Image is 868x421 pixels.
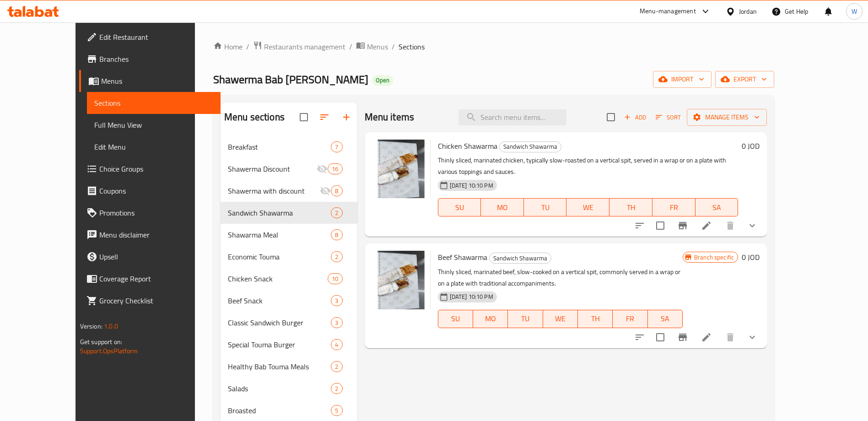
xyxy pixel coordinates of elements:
[331,185,342,196] div: items
[695,198,739,216] button: SA
[852,6,857,16] span: W
[221,356,357,378] div: Healthy Bab Touma Meals2
[94,97,213,108] span: Sections
[79,70,221,92] a: Menus
[87,92,221,114] a: Sections
[228,339,331,350] span: Special Touma Burger
[228,141,331,152] span: Breakfast
[570,201,606,214] span: WE
[446,181,497,190] span: [DATE] 10:10 PM
[392,41,395,52] li: /
[701,332,712,343] a: Edit menu item
[651,328,670,347] span: Select to update
[79,268,221,290] a: Coverage Report
[438,198,481,216] button: SU
[80,345,138,357] a: Support.OpsPlatform
[446,292,497,301] span: [DATE] 10:10 PM
[80,320,102,332] span: Version:
[652,198,695,216] button: FR
[601,108,620,127] span: Select section
[481,198,524,216] button: MO
[442,201,478,214] span: SU
[694,112,760,123] span: Manage items
[79,26,221,48] a: Edit Restaurant
[485,201,520,214] span: MO
[651,216,670,235] span: Select to update
[79,180,221,202] a: Coupons
[331,361,342,372] div: items
[331,405,342,416] div: items
[99,207,213,218] span: Promotions
[648,310,683,328] button: SA
[582,312,609,325] span: TH
[490,253,551,264] span: Sandwich Shawarma
[228,251,331,262] span: Economic Touma
[722,74,767,85] span: export
[656,201,692,214] span: FR
[331,297,342,305] span: 3
[640,6,696,17] div: Menu-management
[335,106,357,128] button: Add section
[331,339,342,350] div: items
[741,326,763,348] button: show more
[228,383,331,394] div: Salads
[331,317,342,328] div: items
[438,266,683,289] p: Thinly sliced, marinated beef, slow-cooked on a vertical spit, commonly served in a wrap or on a ...
[623,112,647,123] span: Add
[328,273,342,284] div: items
[331,229,342,240] div: items
[228,273,328,284] span: Chicken Snack
[566,198,609,216] button: WE
[221,268,357,290] div: Chicken Snack10
[228,185,320,196] div: Shawerma with discount
[742,251,760,264] h6: 0 JOD
[331,318,342,327] span: 3
[499,141,561,152] div: Sandwich Shawarma
[79,48,221,70] a: Branches
[228,317,331,328] span: Classic Sandwich Burger
[372,140,431,198] img: Chicken Shawarma
[616,312,644,325] span: FR
[331,251,342,262] div: items
[224,110,285,124] h2: Menu sections
[458,109,566,125] input: search
[94,119,213,130] span: Full Menu View
[228,207,331,218] span: Sandwich Shawarma
[620,110,650,124] span: Add item
[228,295,331,306] div: Beef Snack
[438,139,497,153] span: Chicken Shawarma
[331,253,342,261] span: 2
[99,163,213,174] span: Choice Groups
[221,312,357,334] div: Classic Sandwich Burger3
[547,312,574,325] span: WE
[701,220,712,231] a: Edit menu item
[620,110,650,124] button: Add
[438,250,487,264] span: Beef Shawarma
[524,198,567,216] button: TU
[79,246,221,268] a: Upsell
[213,41,774,53] nav: breadcrumb
[331,383,342,394] div: items
[221,246,357,268] div: Economic Touma2
[356,41,388,53] a: Menus
[331,141,342,152] div: items
[99,251,213,262] span: Upsell
[578,310,613,328] button: TH
[221,334,357,356] div: Special Touma Burger4
[473,310,508,328] button: MO
[367,41,388,52] span: Menus
[87,114,221,136] a: Full Menu View
[228,361,331,372] span: Healthy Bab Touma Meals
[99,185,213,196] span: Coupons
[228,163,317,174] span: Shawerma Discount
[442,312,469,325] span: SU
[228,405,331,416] span: Broasted
[613,310,647,328] button: FR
